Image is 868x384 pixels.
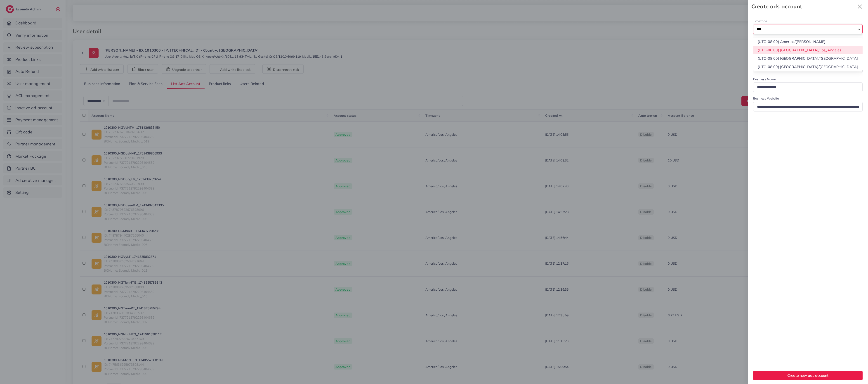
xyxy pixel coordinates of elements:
label: Timezone [753,19,767,23]
input: Search for option [755,26,855,33]
li: (UTC-08:00) America/[PERSON_NAME] [753,38,863,46]
label: Business Name [753,77,776,81]
span: Create new ads account [787,373,828,378]
button: Close [855,2,864,11]
strong: Create ads account [751,2,855,10]
li: (UTC-08:00) [GEOGRAPHIC_DATA]/[GEOGRAPHIC_DATA] [753,63,863,71]
label: Business Website [753,96,779,101]
li: (UTC-08:00) [GEOGRAPHIC_DATA]/Los_Angeles [753,46,863,54]
svg: x [855,2,864,11]
div: Search for option [753,24,863,34]
button: Create new ads account [753,371,863,380]
li: (UTC-08:00) [GEOGRAPHIC_DATA]/[GEOGRAPHIC_DATA] [753,54,863,63]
